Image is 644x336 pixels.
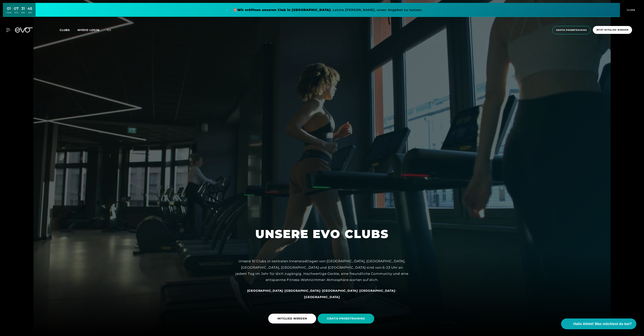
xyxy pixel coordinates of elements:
[14,6,19,11] div: 07
[322,289,358,293] span: [GEOGRAPHIC_DATA]
[255,227,389,242] h1: UNSERE EVO CLUBS
[620,3,641,17] button: CLOSE
[21,11,25,14] div: MIN
[12,6,13,16] div: :
[26,6,27,16] div: :
[14,11,19,14] div: STD
[327,317,365,321] span: GRATIS PROBETRAINING
[561,318,636,329] button: Hallo Athlet! Was möchtest du tun?
[247,289,283,293] span: [GEOGRAPHIC_DATA]
[6,11,11,14] div: TAGE
[60,28,78,32] a: Clubs
[304,295,340,299] a: [GEOGRAPHIC_DATA]
[20,6,20,16] div: :
[277,317,307,321] span: MITGLIED WERDEN
[556,28,587,32] span: Gratis Probetraining
[596,28,629,32] span: Jetzt Mitglied werden
[551,26,592,34] a: Gratis Probetraining
[359,289,395,293] a: [GEOGRAPHIC_DATA]
[107,28,111,32] span: en
[626,8,635,12] span: CLOSE
[60,28,70,32] span: Clubs
[285,289,321,293] a: [GEOGRAPHIC_DATA]
[21,6,25,11] div: 31
[28,11,32,14] div: SEK
[247,289,283,293] a: [GEOGRAPHIC_DATA]
[318,311,376,326] a: GRATIS PROBETRAINING
[359,289,395,293] span: [GEOGRAPHIC_DATA]
[78,28,99,32] a: MYEVO LOGIN
[573,321,632,327] span: Hallo Athlet! Was möchtest du tun?
[592,26,633,34] a: Jetzt Mitglied werden
[236,258,409,283] div: Unsere 10 Clubs in zentralen Innenstadtlagen von [GEOGRAPHIC_DATA], [GEOGRAPHIC_DATA], [GEOGRAPHI...
[6,6,11,11] div: 01
[285,289,321,293] span: [GEOGRAPHIC_DATA]
[268,311,318,326] a: MITGLIED WERDEN
[28,6,32,11] div: 45
[322,289,358,293] a: [GEOGRAPHIC_DATA]
[236,288,409,300] div: - - - -
[107,28,116,32] a: en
